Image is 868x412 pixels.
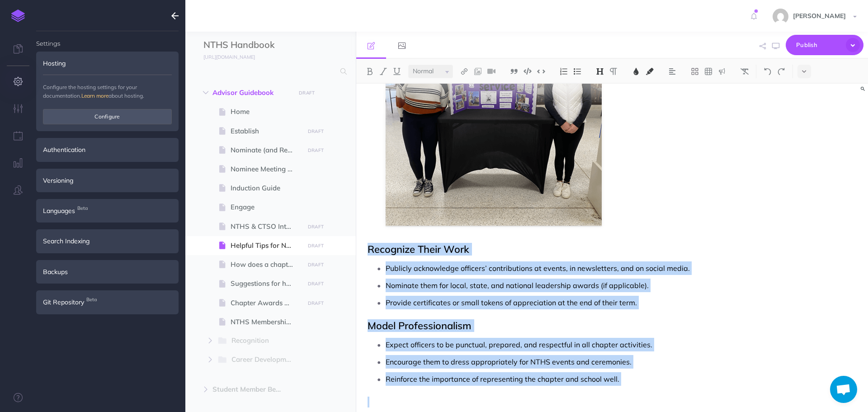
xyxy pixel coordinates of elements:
[43,109,172,124] button: Configure
[474,68,482,75] img: Add image button
[212,384,290,395] span: Student Member Benefits Guide
[36,31,179,47] h4: Settings
[718,68,726,75] img: Callout dropdown menu button
[231,278,302,289] span: Suggestions for having a Successful Chapter
[573,68,581,75] img: Unordered list button
[231,106,302,117] span: Home
[788,12,850,20] span: [PERSON_NAME]
[231,202,302,213] span: Engage
[510,68,518,75] img: Blockquote button
[231,317,302,327] span: NTHS Membership Criteria
[231,259,302,270] span: How does a chapter implement the Core Four Objectives?
[231,335,288,347] span: Recognition
[386,264,690,273] span: Publicly acknowledge officers’ contributions at events, in newsletters, and on social media.
[36,260,179,284] div: Backups
[11,9,25,22] img: logo-mark.svg
[393,68,401,75] img: Underline button
[43,297,84,307] span: Git Repository
[231,354,299,366] span: Career Development
[84,295,99,304] span: Beta
[596,68,604,75] img: Headings dropdown button
[304,241,327,251] button: DRAFT
[386,374,619,384] span: Reinforce the importance of representing the chapter and school well.
[386,298,637,307] span: Provide certificates or small tokens of appreciation at the end of their term.
[386,340,652,349] span: Expect officers to be punctual, prepared, and respectful in all chapter activities.
[231,183,302,194] span: Induction Guide
[368,243,469,256] span: Recognize Their Work
[203,54,255,60] small: [URL][DOMAIN_NAME]
[75,204,90,213] span: Beta
[704,68,712,75] img: Create table button
[368,319,472,332] span: Model Professionalism
[308,224,324,230] small: DRAFT
[379,68,387,75] img: Italic button
[36,199,179,223] div: LanguagesBeta
[764,68,772,75] img: Undo
[36,229,179,253] div: Search Indexing
[231,298,302,308] span: Chapter Awards Program
[304,126,327,137] button: DRAFT
[646,68,654,75] img: Text background color button
[308,243,324,249] small: DRAFT
[386,357,632,366] span: Encourage them to dress appropriately for NTHS events and ceremonies.
[36,138,179,161] div: Authentication
[81,92,108,99] a: Learn more
[308,300,324,306] small: DRAFT
[304,260,327,270] button: DRAFT
[308,262,324,268] small: DRAFT
[609,68,618,75] img: Paragraph button
[231,221,302,232] span: NTHS & CTSO Integration Guide
[487,68,495,75] img: Add video button
[308,147,324,153] small: DRAFT
[460,68,468,75] img: Link button
[296,88,318,98] button: DRAFT
[304,222,327,232] button: DRAFT
[537,68,545,75] img: Inline code button
[231,240,302,251] span: Helpful Tips for NTHS Chapter Officers
[36,52,179,75] div: Hosting
[777,68,785,75] img: Redo
[36,290,179,314] div: Git RepositoryBeta
[212,87,290,98] span: Advisor Guidebook
[386,281,649,290] span: Nominate them for local, state, and national leadership awards (if applicable).
[203,63,335,80] input: Search
[304,279,327,289] button: DRAFT
[43,206,75,216] span: Languages
[366,68,374,75] img: Bold button
[786,35,863,55] button: Publish
[830,376,857,403] a: Open chat
[741,68,749,75] img: Clear styles button
[773,9,788,24] img: e15ca27c081d2886606c458bc858b488.jpg
[304,145,327,156] button: DRAFT
[524,68,532,75] img: Code block button
[36,169,179,192] div: Versioning
[185,52,264,61] a: [URL][DOMAIN_NAME]
[560,68,568,75] img: Ordered list button
[231,145,302,156] span: Nominate (and Register)
[796,38,841,52] span: Publish
[304,298,327,308] button: DRAFT
[308,128,324,134] small: DRAFT
[203,38,310,52] input: Documentation Name
[632,68,640,75] img: Text color button
[299,90,315,96] small: DRAFT
[668,68,676,75] img: Alignment dropdown menu button
[308,281,324,287] small: DRAFT
[231,164,302,175] span: Nominee Meeting Guide
[43,83,172,100] p: Configure the hosting settings for your documentation. about hosting.
[231,126,302,137] span: Establish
